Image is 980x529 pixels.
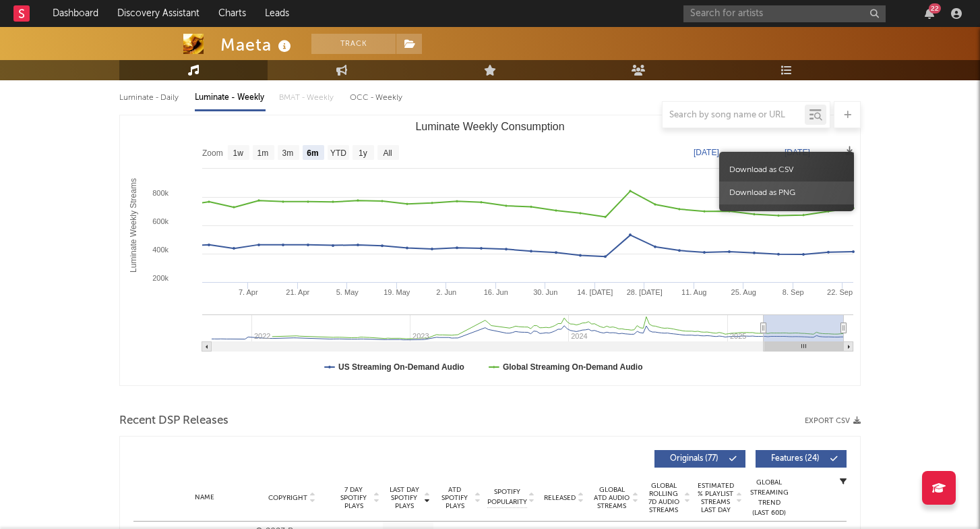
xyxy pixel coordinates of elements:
[119,86,181,109] div: Luminate - Daily
[336,288,359,296] text: 5. May
[383,148,392,158] text: All
[119,413,228,429] span: Recent DSP Releases
[359,148,367,158] text: 1y
[220,34,295,56] div: Maeta
[544,494,576,502] span: Released
[749,478,789,518] div: Global Streaming Trend (Last 60D)
[311,34,396,54] button: Track
[202,148,223,158] text: Zoom
[827,288,853,296] text: 22. Sep
[654,450,745,468] button: Originals(77)
[152,246,169,254] text: 400k
[336,486,371,510] span: 7 Day Spotify Plays
[350,86,404,109] div: OCC - Weekly
[386,486,422,510] span: Last Day Spotify Plays
[384,288,410,296] text: 19. May
[533,288,557,296] text: 30. Jun
[805,417,861,425] button: Export CSV
[233,148,244,158] text: 1w
[925,8,934,19] button: 22
[719,159,854,182] span: Download as CSV
[756,450,847,468] button: Features(24)
[268,494,307,502] span: Copyright
[120,115,860,385] svg: Luminate Weekly Consumption
[593,486,630,510] span: Global ATD Audio Streams
[195,86,266,109] div: Luminate - Weekly
[663,455,725,463] span: Originals ( 77 )
[683,5,886,22] input: Search for artists
[487,487,527,507] span: Spotify Popularity
[663,110,805,121] input: Search by song name or URL
[694,148,719,157] text: [DATE]
[286,288,309,296] text: 21. Apr
[307,148,318,158] text: 6m
[762,148,770,157] text: →
[929,3,941,13] div: 22
[338,362,464,372] text: US Streaming On-Demand Audio
[731,288,756,296] text: 25. Aug
[503,362,643,372] text: Global Streaming On-Demand Audio
[719,182,854,204] span: Download as PNG
[129,178,138,273] text: Luminate Weekly Streams
[783,288,804,296] text: 8. Sep
[785,148,810,157] text: [DATE]
[681,288,706,296] text: 11. Aug
[764,455,826,463] span: Features ( 24 )
[484,288,508,296] text: 16. Jun
[627,288,663,296] text: 28. [DATE]
[152,189,169,197] text: 800k
[257,148,269,158] text: 1m
[697,482,734,514] span: Estimated % Playlist Streams Last Day
[330,148,346,158] text: YTD
[577,288,613,296] text: 14. [DATE]
[239,288,258,296] text: 7. Apr
[436,288,456,296] text: 2. Jun
[645,482,682,514] span: Global Rolling 7D Audio Streams
[152,217,169,225] text: 600k
[437,486,472,510] span: ATD Spotify Plays
[160,493,249,503] div: Name
[152,274,169,282] text: 200k
[282,148,294,158] text: 3m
